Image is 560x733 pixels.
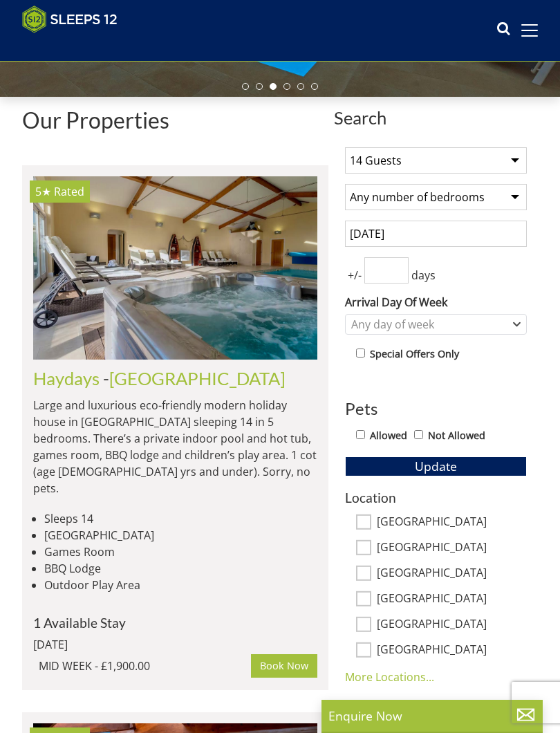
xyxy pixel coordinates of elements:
[370,428,407,443] label: Allowed
[377,592,527,607] label: [GEOGRAPHIC_DATA]
[345,267,364,284] span: +/-
[345,221,527,247] input: Arrival Date
[377,566,527,582] label: [GEOGRAPHIC_DATA]
[345,669,434,685] a: More Locations...
[33,397,317,497] p: Large and luxurious eco-friendly modern holiday house in [GEOGRAPHIC_DATA] sleeping 14 in 5 bedro...
[44,510,317,527] li: Sleeps 14
[44,544,317,560] li: Games Room
[377,643,527,658] label: [GEOGRAPHIC_DATA]
[251,654,317,678] a: Book Now
[415,458,457,474] span: Update
[22,108,328,132] h1: Our Properties
[377,618,527,633] label: [GEOGRAPHIC_DATA]
[33,615,317,630] h4: 1 Available Stay
[39,658,251,674] div: MID WEEK - £1,900.00
[334,108,538,127] span: Search
[33,636,317,653] div: [DATE]
[377,515,527,530] label: [GEOGRAPHIC_DATA]
[44,577,317,593] li: Outdoor Play Area
[35,184,51,199] span: Haydays has a 5 star rating under the Quality in Tourism Scheme
[33,176,317,360] a: 5★ Rated
[109,368,286,389] a: [GEOGRAPHIC_DATA]
[22,6,118,33] img: Sleeps 12
[15,41,160,53] iframe: Customer reviews powered by Trustpilot
[103,368,286,389] span: -
[44,527,317,544] li: [GEOGRAPHIC_DATA]
[345,400,527,418] h3: Pets
[348,317,510,332] div: Any day of week
[428,428,485,443] label: Not Allowed
[328,707,536,725] p: Enquire Now
[33,368,100,389] a: Haydays
[345,294,527,310] label: Arrival Day Of Week
[345,314,527,335] div: Combobox
[370,346,459,362] label: Special Offers Only
[409,267,438,284] span: days
[54,184,84,199] span: Rated
[33,176,317,360] img: haydays-holiday-home-devon-sleeps-14-hot-tub-2.original.jpg
[345,456,527,476] button: Update
[44,560,317,577] li: BBQ Lodge
[345,490,527,505] h3: Location
[377,541,527,556] label: [GEOGRAPHIC_DATA]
